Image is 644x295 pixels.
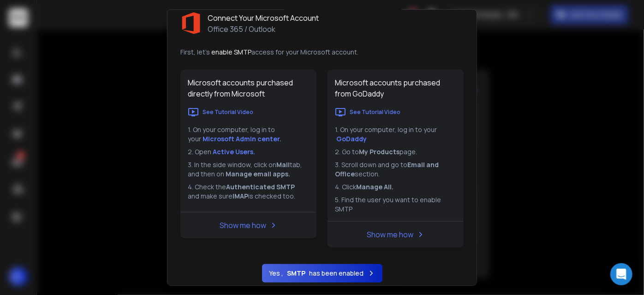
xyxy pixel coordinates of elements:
[335,147,456,157] li: 2. Go to page.
[350,108,400,116] p: See Tutorial Video
[213,147,255,156] a: Active Users.
[226,182,295,191] b: Authenticated SMTP
[203,108,253,116] p: See Tutorial Video
[180,48,464,57] p: First, let's access for your Microsoft account.
[188,125,309,144] li: 1. On your computer, log in to your
[359,147,400,156] b: My Products
[180,70,316,107] h1: Microsoft accounts purchased directly from Microsoft
[188,147,309,157] li: 2. Open
[220,220,266,230] a: Show me how
[208,24,319,35] p: Office 365 / Outlook
[335,160,440,178] b: Email and Office
[356,182,394,191] b: Manage All.
[208,12,319,24] h1: Connect Your Microsoft Account
[188,160,309,179] li: 3. In the side window, click on tab, and then on
[335,195,456,214] li: 5. Find the user you want to enable SMTP
[610,263,632,285] div: Open Intercom Messenger
[367,229,413,240] a: Show me how
[226,169,290,178] b: Manage email apps.
[276,160,290,169] b: Mail
[287,269,306,278] b: SMTP
[335,182,456,192] li: 4. Click
[211,48,251,56] span: enable SMTP
[188,182,309,201] li: 4. Check the and make sure is checked too.
[335,160,456,179] li: 3. Scroll down and go to section.
[328,70,464,107] h1: Microsoft accounts purchased from GoDaddy
[233,192,248,200] b: IMAP
[336,134,367,143] a: GoDaddy
[335,125,456,144] li: 1. On your computer, log in to your
[203,134,281,143] a: Microsoft Admin center.
[262,264,382,283] button: Yes ,SMTPhas been enabled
